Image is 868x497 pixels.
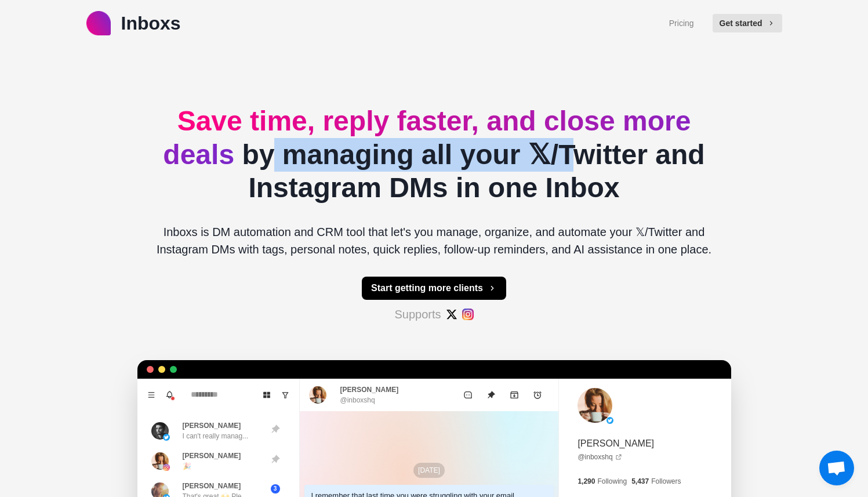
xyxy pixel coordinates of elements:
[340,384,399,395] p: [PERSON_NAME]
[86,11,111,35] img: logo
[183,481,241,491] p: [PERSON_NAME]
[578,388,612,423] img: picture
[121,9,181,37] p: Inboxs
[271,484,280,494] span: 3
[163,434,170,441] img: picture
[183,420,241,431] p: [PERSON_NAME]
[819,451,854,485] a: Open chat
[161,386,179,404] button: Notifications
[413,463,445,478] p: [DATE]
[257,386,276,404] button: Board View
[362,277,506,300] button: Start getting more clients
[526,383,549,407] button: Add reminder
[309,386,326,404] img: picture
[578,476,595,487] p: 1,290
[147,104,722,205] h2: by managing all your 𝕏/Twitter and Instagram DMs in one Inbox
[183,431,249,441] p: I can't really manag...
[163,106,691,170] span: Save time, reply faster, and close more deals
[631,476,649,487] p: 5,437
[446,309,457,320] img: #
[669,17,694,30] a: Pricing
[597,476,627,487] p: Following
[503,383,526,407] button: Archive
[163,464,170,471] img: picture
[276,386,295,404] button: Show unread conversations
[578,452,622,462] a: @inboxshq
[142,386,161,404] button: Menu
[606,417,613,424] img: picture
[183,461,191,471] p: 🎉
[578,437,654,451] p: [PERSON_NAME]
[713,14,782,32] button: Get started
[340,395,375,405] p: @inboxshq
[462,309,474,320] img: #
[183,451,241,461] p: [PERSON_NAME]
[151,422,169,440] img: picture
[651,476,681,487] p: Followers
[456,383,480,407] button: Mark as unread
[147,223,722,258] p: Inboxs is DM automation and CRM tool that let's you manage, organize, and automate your 𝕏/Twitter...
[480,383,503,407] button: Unpin
[86,9,181,37] a: logoInboxs
[394,306,441,323] p: Supports
[151,452,169,470] img: picture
